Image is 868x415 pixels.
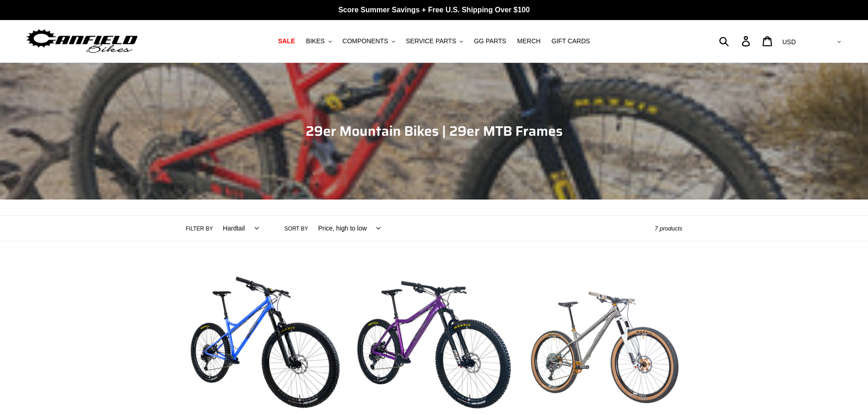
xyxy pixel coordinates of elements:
[301,35,336,47] button: BIKES
[343,37,388,45] span: COMPONENTS
[284,225,308,233] label: Sort by
[547,35,595,47] a: GIFT CARDS
[186,225,213,233] label: Filter by
[724,31,747,51] input: Search
[474,37,506,45] span: GG PARTS
[406,37,456,45] span: SERVICE PARTS
[25,27,139,56] img: Canfield Bikes
[306,37,324,45] span: BIKES
[338,35,400,47] button: COMPONENTS
[401,35,467,47] button: SERVICE PARTS
[306,120,563,142] span: 29er Mountain Bikes | 29er MTB Frames
[655,225,683,232] span: 7 products
[278,37,295,45] span: SALE
[469,35,511,47] a: GG PARTS
[513,35,545,47] a: MERCH
[517,37,540,45] span: MERCH
[273,35,299,47] a: SALE
[551,37,590,45] span: GIFT CARDS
